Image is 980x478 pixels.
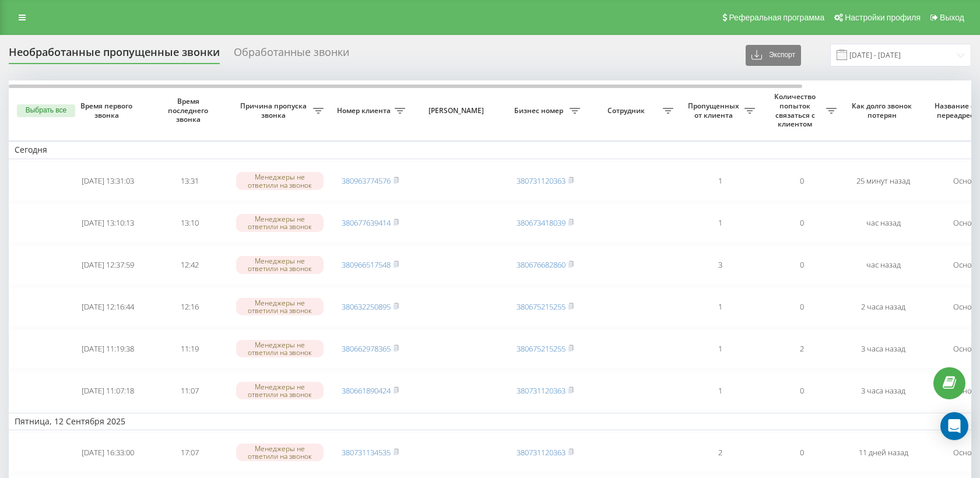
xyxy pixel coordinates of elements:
td: 25 минут назад [842,161,924,201]
span: Сотрудник [592,106,663,115]
div: Менеджеры не ответили на звонок [236,298,324,315]
td: 0 [761,245,842,284]
td: [DATE] 13:31:03 [67,161,149,201]
div: Менеджеры не ответили на звонок [236,340,324,357]
td: 0 [761,203,842,243]
div: Менеджеры не ответили на звонок [236,172,324,189]
td: [DATE] 11:19:38 [67,329,149,368]
a: 380673418039 [517,217,565,228]
td: 13:10 [149,203,230,243]
a: 380662978365 [342,343,391,354]
td: 11 дней назад [842,433,924,472]
span: Настройки профиля [845,13,921,22]
div: Менеджеры не ответили на звонок [236,214,324,231]
a: 380661890424 [342,385,391,396]
td: 0 [761,371,842,410]
div: Обработанные звонки [234,46,349,64]
td: 3 [679,245,761,284]
td: 1 [679,203,761,243]
a: 380731120363 [517,447,565,458]
td: 11:07 [149,371,230,410]
td: 12:42 [149,245,230,284]
span: Как долго звонок потерян [852,101,915,119]
td: [DATE] 16:33:00 [67,433,149,472]
td: 1 [679,287,761,326]
span: Время последнего звонка [158,97,221,124]
td: 0 [761,287,842,326]
td: 3 часа назад [842,329,924,368]
span: [PERSON_NAME] [421,106,494,115]
td: 0 [761,433,842,472]
span: Номер клиента [335,106,395,115]
td: 2 [679,433,761,472]
td: час назад [842,203,924,243]
td: [DATE] 12:16:44 [67,287,149,326]
span: Пропущенных от клиента [685,101,744,119]
td: час назад [842,245,924,284]
span: Причина пропуска звонка [236,101,313,119]
font: Экспорт [769,51,795,59]
button: Экспорт [746,45,801,66]
a: 380675215255 [517,301,565,312]
td: 2 [761,329,842,368]
td: 11:19 [149,329,230,368]
a: 380676682860 [517,259,565,270]
div: Менеджеры не ответили на звонок [236,382,324,399]
div: Менеджеры не ответили на звонок [236,444,324,461]
div: Відкрийте Intercom Messenger [940,412,968,440]
td: 12:16 [149,287,230,326]
div: Необработанные пропущенные звонки [9,46,220,64]
td: 17:07 [149,433,230,472]
td: [DATE] 11:07:18 [67,371,149,410]
button: Выбрать все [17,104,75,117]
td: 3 часа назад [842,371,924,410]
span: Выход [940,13,964,22]
a: 380963774576 [342,175,391,186]
td: 1 [679,161,761,201]
a: 380966517548 [342,259,391,270]
a: 380675215255 [517,343,565,354]
td: 13:31 [149,161,230,201]
td: 2 часа назад [842,287,924,326]
span: Бизнес номер [510,106,570,115]
a: 380632250895 [342,301,391,312]
span: Реферальная программа [729,13,824,22]
a: 380731134535 [342,447,391,458]
td: 1 [679,329,761,368]
td: 1 [679,371,761,410]
td: [DATE] 12:37:59 [67,245,149,284]
div: Менеджеры не ответили на звонок [236,256,324,273]
td: [DATE] 13:10:13 [67,203,149,243]
a: 380731120363 [517,385,565,396]
span: Время первого звонка [76,101,139,119]
span: Количество попыток связаться с клиентом [767,92,826,128]
td: 0 [761,161,842,201]
a: 380677639414 [342,217,391,228]
a: 380731120363 [517,175,565,186]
